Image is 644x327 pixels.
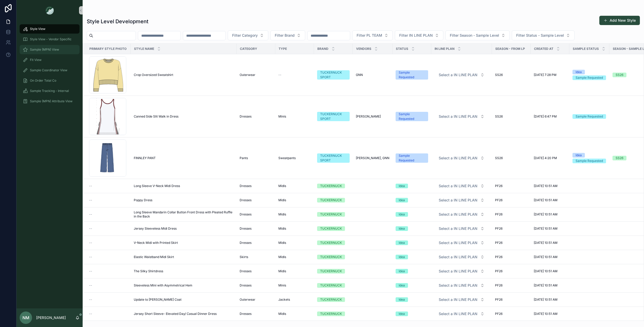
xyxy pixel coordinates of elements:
a: Minis [278,114,311,119]
a: Dresses [240,269,272,273]
span: Dresses [240,241,252,245]
span: Midis [278,184,286,188]
div: Idea [399,297,405,302]
span: Filter Brand [275,33,295,38]
div: TUCKERNUCK [320,312,342,316]
span: -- [89,184,92,188]
div: Sample Requested [576,159,603,163]
span: PF26 [495,198,502,202]
a: [DATE] 6:47 PM [534,114,566,119]
a: -- [89,283,128,287]
a: Jersey Short Sleeve- Elevated Day/ Casual Dinner Dress [134,312,233,316]
a: On Order Total Co [20,76,80,85]
a: Dresses [240,212,272,216]
a: Idea [396,198,428,203]
a: -- [89,241,128,245]
a: Select Button [434,70,489,80]
a: PF26 [495,283,528,287]
button: Add New Style [599,16,640,25]
a: [DATE] 10:51 AM [534,198,566,202]
div: TUCKERNUCK [320,212,342,217]
span: Outerwear [240,73,255,77]
a: Jackets [278,298,311,302]
a: Idea [396,283,428,288]
span: -- [89,283,92,287]
span: SS26 [495,114,503,119]
button: Select Button [352,30,393,40]
span: Sweatpants [278,156,296,160]
a: -- [89,312,128,316]
a: Outerwear [240,298,272,302]
span: [DATE] 4:20 PM [534,156,557,160]
a: Select Button [434,281,489,290]
span: Select a IN LINE PLAN [439,212,477,217]
span: Primary Style Photo [89,47,127,51]
span: [DATE] 10:51 AM [534,184,557,188]
button: Select Button [435,281,489,290]
a: Idea [396,297,428,302]
a: -- [89,269,128,273]
div: Idea [399,198,405,203]
span: Style Name [134,47,154,51]
span: -- [278,73,281,77]
a: Midis [278,241,311,245]
span: Outerwear [240,298,255,302]
a: Select Button [434,224,489,233]
span: [DATE] 10:51 AM [534,227,557,231]
span: Select a IN LINE PLAN [439,72,477,77]
a: Select Button [434,181,489,191]
a: PF26 [495,269,528,273]
a: PF26 [495,198,528,202]
span: Sample Tracking - Internal [30,89,69,93]
a: Jersey Sleeveless Midi Dress [134,227,233,231]
a: Sample Coordinator View [20,66,80,75]
span: Midis [278,269,286,273]
button: Select Button [395,30,443,40]
a: Idea [396,226,428,231]
a: -- [89,255,128,259]
span: Midis [278,198,286,202]
span: [DATE] 10:51 AM [534,312,557,316]
span: Select a IN LINE PLAN [439,226,477,231]
a: Sample (MPN) View [20,45,80,54]
a: -- [89,298,128,302]
span: Select a IN LINE PLAN [439,183,477,189]
div: TUCKERNUCK [320,269,342,274]
span: [DATE] 10:51 AM [534,269,557,273]
a: Sample Requested [396,112,428,121]
a: [DATE] 10:51 AM [534,298,566,302]
button: Select Button [435,267,489,276]
span: Select a IN LINE PLAN [439,114,477,119]
a: Dresses [240,312,272,316]
a: Skirts [240,255,272,259]
span: [PERSON_NAME], GNN [356,156,389,160]
a: Sample Tracking - Internal [20,86,80,96]
span: [DATE] 10:51 AM [534,283,557,287]
span: Select a IN LINE PLAN [439,283,477,288]
a: V-Neck Midi with Printed Skirt [134,241,233,245]
span: Long Sleeve Mandarin Collar Button Front Dress with Pleated Ruffle in the Back [134,210,233,219]
span: Midis [278,255,286,259]
a: TUCKERNUCK [317,184,350,188]
div: Idea [399,184,405,188]
div: Idea [399,255,405,259]
span: Brand [317,47,328,51]
span: Style View - Vendor Specific [30,37,72,41]
button: Select Button [435,70,489,80]
span: -- [89,255,92,259]
a: Idea [396,269,428,274]
a: TUCKERNUCK [317,212,350,217]
span: Elastic Waistband Midi Skirt [134,255,174,259]
div: Idea [399,212,405,217]
button: Select Button [228,30,268,40]
a: The Silky Shirtdress [134,269,233,273]
a: Canned Side Slit Walk in Dress [134,114,233,119]
a: PF26 [495,312,528,316]
div: Idea [576,70,582,74]
span: The Silky Shirtdress [134,269,163,273]
span: Select a IN LINE PLAN [439,311,477,316]
span: Style View [30,27,45,31]
span: Jersey Sleeveless Midi Dress [134,227,177,231]
span: Filter Status - Sample Level [516,33,564,38]
span: [DATE] 10:51 AM [534,255,557,259]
